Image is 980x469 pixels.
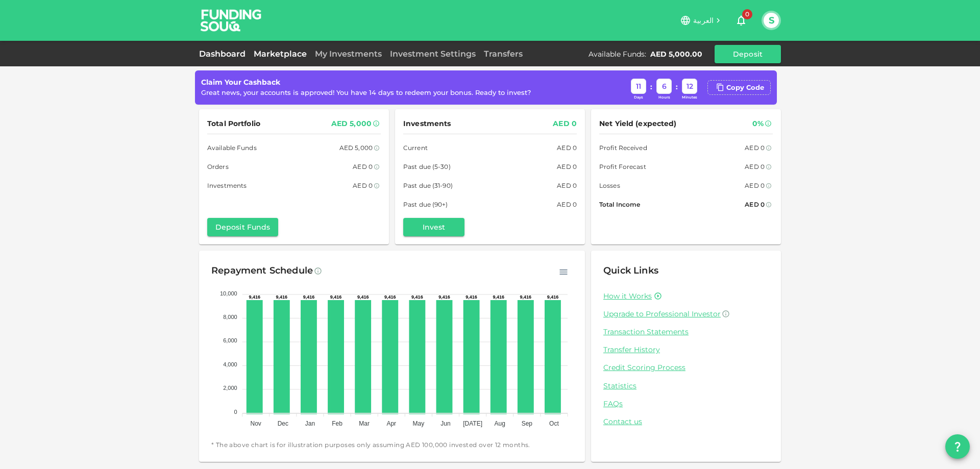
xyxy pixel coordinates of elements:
[331,117,372,130] div: AED 5,000
[599,161,646,172] span: Profit Forecast
[945,434,970,459] button: question
[403,218,464,236] button: Invest
[234,408,237,414] tspan: 0
[715,45,781,63] button: Deposit
[599,142,647,153] span: Profit Received
[603,309,769,319] a: Upgrade to Professional Investor
[403,199,448,210] span: Past due (90+)
[553,117,577,130] div: AED 0
[603,363,769,373] a: Credit Scoring Process
[603,381,769,391] a: Statistics
[440,420,450,427] tspan: Jun
[220,290,237,296] tspan: 10,000
[199,49,250,59] a: Dashboard
[311,49,386,59] a: My Investments
[603,291,652,301] a: How it Works
[603,309,721,318] span: Upgrade to Professional Investor
[207,117,260,130] span: Total Portfolio
[656,95,672,101] div: Hours
[603,417,769,427] a: Contact us
[201,88,531,98] div: Great news, your accounts is approved! You have 14 days to redeem your bonus. Ready to invest?
[693,16,714,25] span: العربية
[495,420,505,427] tspan: Aug
[207,180,247,191] span: Investments
[631,79,646,94] div: 11
[353,161,373,172] div: AED 0
[603,345,769,355] a: Transfer History
[599,117,677,130] span: Net Yield (expected)
[599,199,640,210] span: Total Income
[631,95,646,101] div: Days
[250,49,311,59] a: Marketplace
[223,361,237,367] tspan: 4,000
[589,49,646,59] div: Available Funds :
[413,420,425,427] tspan: May
[650,82,652,92] div: :
[211,440,573,450] span: * The above chart is for illustration purposes only assuming AED 100,000 invested over 12 months.
[278,420,288,427] tspan: Dec
[359,420,370,427] tspan: Mar
[676,82,678,92] div: :
[603,327,769,337] a: Transaction Statements
[207,218,278,236] button: Deposit Funds
[557,199,577,210] div: AED 0
[480,49,527,59] a: Transfers
[752,117,764,130] div: 0%
[332,420,342,427] tspan: Feb
[223,385,237,391] tspan: 2,000
[656,79,672,94] div: 6
[207,161,229,172] span: Orders
[726,83,764,93] div: Copy Code
[650,49,702,59] div: AED 5,000.00
[603,399,769,409] a: FAQs
[682,79,697,94] div: 12
[557,161,577,172] div: AED 0
[251,420,261,427] tspan: Nov
[211,263,313,279] div: Repayment Schedule
[403,161,451,172] span: Past due (5-30)
[223,337,237,343] tspan: 6,000
[463,420,482,427] tspan: [DATE]
[731,10,751,31] button: 0
[403,142,428,153] span: Current
[764,13,779,28] button: S
[549,420,559,427] tspan: Oct
[207,142,257,153] span: Available Funds
[742,9,752,19] span: 0
[386,49,480,59] a: Investment Settings
[745,180,765,191] div: AED 0
[305,420,315,427] tspan: Jan
[745,199,765,210] div: AED 0
[522,420,533,427] tspan: Sep
[201,78,280,87] span: Claim Your Cashback
[386,420,396,427] tspan: Apr
[745,142,765,153] div: AED 0
[557,180,577,191] div: AED 0
[557,142,577,153] div: AED 0
[745,161,765,172] div: AED 0
[682,95,697,101] div: Minutes
[403,180,453,191] span: Past due (31-90)
[339,142,373,153] div: AED 5,000
[353,180,373,191] div: AED 0
[403,117,451,130] span: Investments
[603,265,658,276] span: Quick Links
[223,313,237,319] tspan: 8,000
[599,180,620,191] span: Losses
